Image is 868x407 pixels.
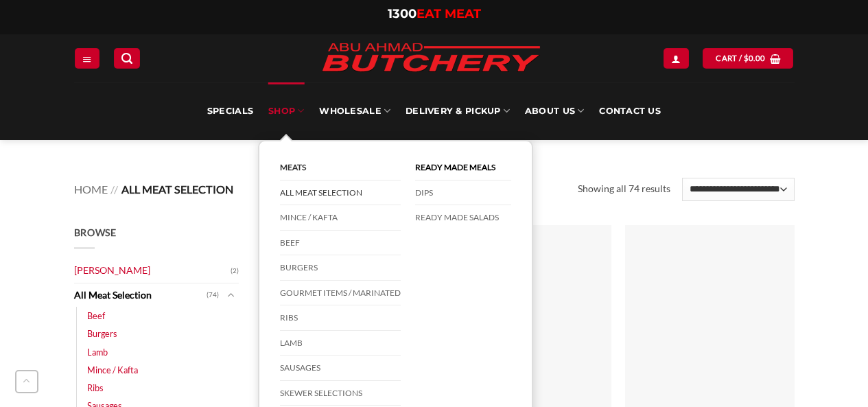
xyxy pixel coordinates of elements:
a: Sausages [280,356,401,381]
a: About Us [525,82,584,140]
a: Ready Made Meals [415,155,511,181]
a: All Meat Selection [280,181,401,206]
span: All Meat Selection [121,183,233,196]
button: Go to top [15,370,38,393]
bdi: 0.00 [744,54,766,62]
a: SHOP [268,82,304,140]
a: Burgers [280,255,401,281]
span: EAT MEAT [417,6,481,21]
a: Home [74,183,108,196]
a: Meats [280,155,401,181]
a: DIPS [415,181,511,206]
a: Gourmet Items / Marinated [280,281,401,306]
a: Lamb [87,343,108,361]
span: 1300 [388,6,417,21]
span: // [110,183,118,196]
a: Delivery & Pickup [406,82,510,140]
a: Lamb [280,331,401,356]
a: All Meat Selection [74,283,207,307]
span: $ [744,52,749,65]
a: Wholesale [319,82,390,140]
img: Abu Ahmad Butchery [311,34,551,82]
a: Ready Made Salads [415,205,511,230]
a: Menu [75,48,99,68]
a: Mince / Kafta [87,361,138,379]
p: Showing all 74 results [578,181,670,197]
select: Shop order [682,178,794,201]
a: Mince / Kafta [280,205,401,231]
a: Beef [87,307,105,325]
button: Toggle [222,288,239,303]
a: Ribs [87,379,104,397]
span: (2) [231,261,239,281]
span: Cart / [716,52,765,65]
a: Beef [280,231,401,256]
a: Login [664,48,688,68]
a: Search [114,48,140,68]
a: Skewer Selections [280,381,401,406]
span: (74) [207,285,219,305]
span: Browse [74,226,117,238]
a: View cart [703,48,793,68]
a: Burgers [87,325,117,342]
a: Contact Us [599,82,661,140]
a: 1300EAT MEAT [388,6,481,21]
a: Specials [207,82,253,140]
a: Ribs [280,305,401,331]
a: [PERSON_NAME] [74,259,231,283]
